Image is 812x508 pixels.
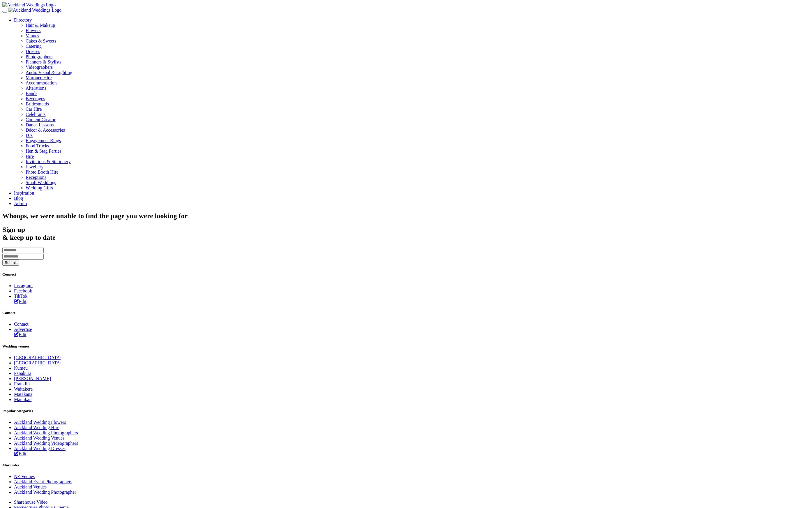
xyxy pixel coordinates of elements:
a: Engagement Rings [26,138,61,143]
a: Manukau [14,397,31,402]
a: Blog [14,196,23,201]
a: [GEOGRAPHIC_DATA] [14,355,61,360]
a: Hair & Makeup [26,23,810,28]
a: Audio Visual & Lighting [26,70,810,75]
a: Beverages [26,96,45,101]
a: Contact [14,322,29,327]
a: Alterations [26,86,46,91]
a: [GEOGRAPHIC_DATA] [14,360,61,365]
a: Bridesmaids [26,101,49,106]
button: Submit [2,260,19,266]
a: [PERSON_NAME] [14,376,51,381]
a: Photo Booth Hire [26,170,59,174]
a: Accommodation [26,80,57,85]
a: Auckland Wedding Photographers [14,430,78,435]
span: Sign up [2,226,25,233]
img: Auckland Weddings Logo [2,2,56,8]
h5: Contact [2,311,810,315]
a: Directory [14,17,32,22]
h5: Popular categories [2,409,810,413]
a: Car Hire [26,107,42,112]
a: Auckland Event Photographers [14,479,72,484]
a: Hire [26,154,34,159]
a: Auckland Wedding Videographers [14,441,78,446]
a: NZ Venues [14,474,35,479]
a: Planners & Stylists [26,59,810,65]
a: Admin [14,201,27,206]
h2: & keep up to date [2,226,810,241]
a: Invitations & Stationery [26,159,71,164]
a: Bands [26,91,37,96]
a: Dance Lessons [26,122,54,127]
a: Inspiration [14,190,34,195]
a: Small Weddings [26,180,56,185]
a: Photographers [26,54,810,59]
a: Celebrants [26,112,45,117]
a: Wedding Gifts [26,185,53,190]
a: Flowers [26,28,810,33]
a: Venues [26,33,810,38]
a: Instagram [14,283,33,288]
h5: Wedding venues [2,344,810,349]
a: Jewellery [26,164,43,169]
h5: Connect [2,272,810,277]
a: Auckland Wedding Photographer [14,490,76,495]
a: Hen & Stag Parties [26,149,61,154]
button: Menu [2,11,7,13]
a: Franklin [14,381,30,386]
img: Auckland Weddings Logo [8,8,61,13]
a: Facebook [14,288,32,293]
a: Edit [14,299,26,304]
a: Edit [14,451,26,456]
a: Videographers [26,65,810,70]
a: Content Creator [26,117,56,122]
a: Papakura [14,371,31,376]
a: Auckland Wedding Hire [14,425,59,430]
a: Cakes & Sweets [26,38,810,44]
a: Waitakere [14,387,33,391]
a: Catering [26,44,810,49]
a: Dresses [26,49,810,54]
a: Auckland Venues [14,484,47,489]
a: Décor & Accessories [26,128,65,133]
a: Receptions [26,175,46,180]
a: DJs [26,133,33,138]
a: Marquee Hire [26,75,810,80]
a: Advertise [14,327,32,332]
a: Edit [14,332,26,337]
a: Auckland Wedding Flowers [14,420,66,425]
a: Food Trucks [26,143,49,148]
a: Auckland Wedding Dresses [14,446,66,451]
a: Kumeu [14,366,28,371]
a: Auckland Wedding Venues [14,435,64,440]
a: TikTok [14,294,27,299]
h5: More sites [2,463,810,468]
a: Matakana [14,392,32,397]
a: Sharehouse Video [14,500,48,505]
h2: Whoops, we were unable to find the page you were looking for [2,212,810,220]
